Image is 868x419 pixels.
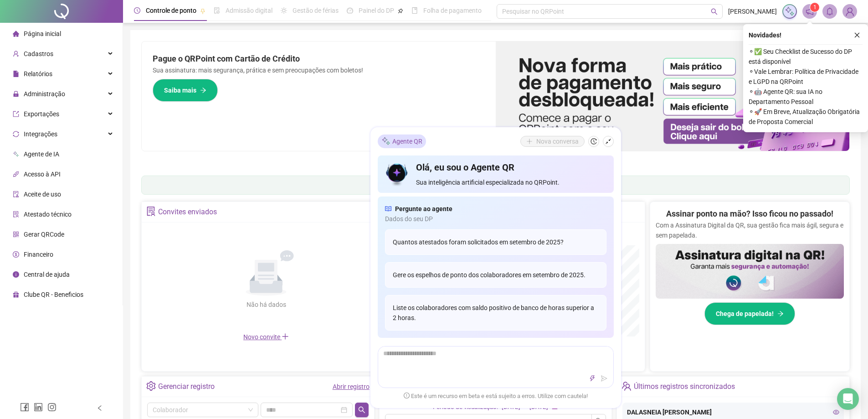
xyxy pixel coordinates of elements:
span: sun [281,7,287,14]
div: Convites enviados [158,204,217,220]
img: banner%2F02c71560-61a6-44d4-94b9-c8ab97240462.png [656,244,844,299]
span: Exportações [24,110,59,118]
span: Novo convite [243,333,289,341]
span: search [711,8,718,15]
span: Gestão de férias [293,7,339,14]
span: left [97,405,103,411]
button: Chega de papelada! [704,302,795,325]
img: banner%2F096dab35-e1a4-4d07-87c2-cf089f3812bf.png [496,41,850,151]
span: dollar [13,251,19,258]
sup: 1 [810,3,819,12]
h4: Olá, eu sou o Agente QR [416,161,606,174]
span: Sua inteligência artificial especializada no QRPoint. [416,177,606,187]
span: exclamation-circle [404,393,410,398]
span: Controle de ponto [146,7,196,14]
span: book [411,7,418,14]
span: Aceite de uso [24,191,61,198]
span: Chega de papelada! [716,309,774,319]
span: eye [833,409,839,415]
span: Relatórios [24,70,52,78]
span: sync [13,131,19,137]
span: info-circle [13,271,19,278]
span: arrow-right [200,87,206,93]
span: Integrações [24,130,57,138]
button: send [599,373,610,384]
span: Financeiro [24,251,53,258]
span: setting [146,381,156,391]
span: team [621,381,631,391]
span: user-add [13,51,19,57]
span: Painel do DP [359,7,394,14]
span: pushpin [200,8,205,14]
span: ⚬ ✅ Seu Checklist de Sucesso do DP está disponível [749,47,863,67]
span: audit [13,191,19,197]
span: pushpin [398,8,403,14]
span: file-done [214,7,220,14]
span: ⚬ Vale Lembrar: Política de Privacidade e LGPD na QRPoint [749,67,863,87]
span: Atestado técnico [24,211,72,218]
span: bell [826,7,834,16]
div: Não há dados [224,300,308,310]
span: Dados do seu DP [385,214,606,224]
h2: Pague o QRPoint com Cartão de Crédito [153,52,485,65]
span: dashboard [347,7,353,14]
span: Este é um recurso em beta e está sujeito a erros. Utilize com cautela! [404,392,588,401]
span: thunderbolt [589,375,596,382]
span: Central de ajuda [24,271,70,278]
span: history [591,138,597,145]
button: Nova conversa [520,136,585,147]
span: Agente de IA [24,150,59,158]
span: Admissão digital [226,7,272,14]
span: api [13,171,19,177]
span: Administração [24,90,65,98]
span: solution [13,211,19,217]
span: Pergunte ao agente [395,204,452,214]
div: Agente QR [378,134,426,148]
span: export [13,111,19,117]
div: DALASNEIA [PERSON_NAME] [627,407,839,417]
span: search [358,406,365,414]
span: ⚬ 🤖 Agente QR: sua IA no Departamento Pessoal [749,87,863,107]
span: notification [806,7,814,16]
button: Saiba mais [153,79,218,102]
span: ⚬ 🚀 Em Breve, Atualização Obrigatória de Proposta Comercial [749,107,863,127]
span: Novidades ! [749,30,781,40]
div: Gerenciar registro [158,379,215,394]
span: [PERSON_NAME] [728,6,777,16]
span: Clube QR - Beneficios [24,291,83,298]
span: Acesso à API [24,171,61,178]
span: clock-circle [134,7,140,14]
img: sparkle-icon.fc2bf0ac1784a2077858766a79e2daf3.svg [785,6,795,16]
div: Gere os espelhos de ponto dos colaboradores em setembro de 2025. [385,262,606,288]
span: lock [13,91,19,97]
span: facebook [20,403,29,412]
span: qrcode [13,231,19,238]
span: gift [13,291,19,298]
span: file [13,71,19,77]
div: Open Intercom Messenger [837,388,859,410]
span: Cadastros [24,50,53,57]
span: home [13,31,19,37]
span: close [854,32,860,38]
span: Saiba mais [164,85,196,95]
span: 1 [813,4,817,10]
span: solution [146,207,156,216]
div: Últimos registros sincronizados [634,379,735,394]
h2: Assinar ponto na mão? Isso ficou no passado! [666,207,833,220]
span: linkedin [34,403,43,412]
span: shrink [605,138,611,145]
span: Folha de pagamento [423,7,482,14]
span: arrow-right [777,310,784,317]
span: instagram [47,403,56,412]
img: icon [385,161,409,187]
span: read [385,204,391,214]
span: plus [282,333,289,340]
a: Abrir registro [333,383,370,390]
img: 69671 [843,5,857,18]
div: Liste os colaboradores com saldo positivo de banco de horas superior a 2 horas. [385,295,606,331]
p: Com a Assinatura Digital da QR, sua gestão fica mais ágil, segura e sem papelada. [656,220,844,240]
span: Página inicial [24,30,61,37]
img: sparkle-icon.fc2bf0ac1784a2077858766a79e2daf3.svg [381,136,390,146]
button: thunderbolt [587,373,598,384]
div: Quantos atestados foram solicitados em setembro de 2025? [385,229,606,255]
